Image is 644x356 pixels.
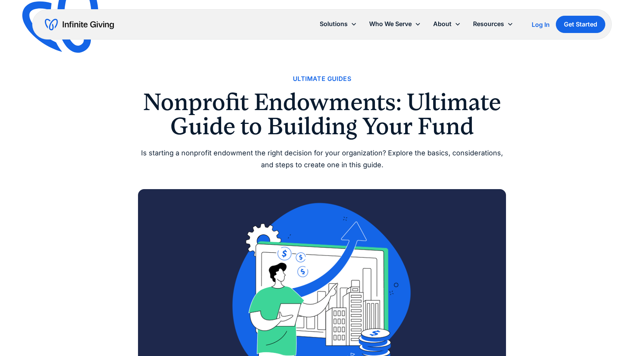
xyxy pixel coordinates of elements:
[45,18,114,31] a: home
[467,16,519,32] div: Resources
[320,19,348,29] div: Solutions
[138,90,506,138] h1: Nonprofit Endowments: Ultimate Guide to Building Your Fund
[314,16,363,32] div: Solutions
[473,19,504,29] div: Resources
[532,21,550,28] div: Log In
[138,147,506,171] div: Is starting a nonprofit endowment the right decision for your organization? Explore the basics, c...
[369,19,412,29] div: Who We Serve
[556,16,605,33] a: Get Started
[427,16,467,32] div: About
[433,19,452,29] div: About
[293,74,351,84] a: Ultimate Guides
[363,16,427,32] div: Who We Serve
[532,20,550,29] a: Log In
